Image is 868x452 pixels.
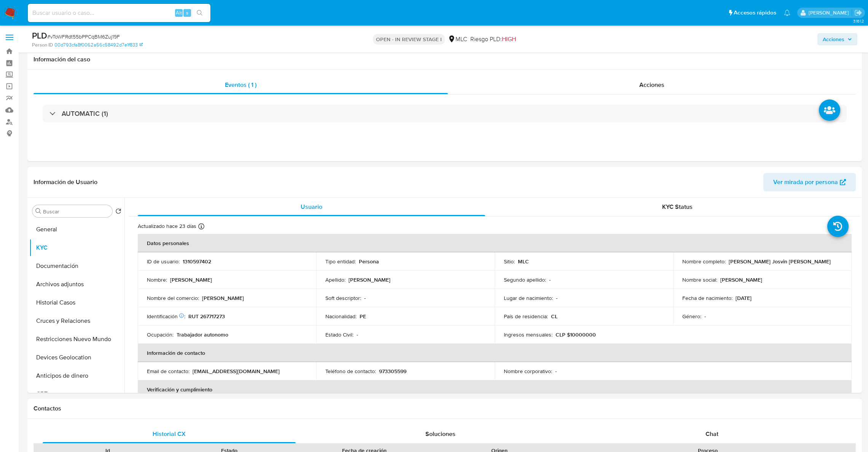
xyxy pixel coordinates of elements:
[35,208,41,214] button: Buscar
[147,368,190,375] p: Email de contacto :
[823,33,844,45] span: Acciones
[448,35,467,43] div: MLC
[325,313,357,320] p: Nacionalidad :
[29,385,124,403] button: CBT
[29,348,124,367] button: Devices Geolocation
[225,80,256,89] span: Eventos ( 1 )
[147,331,174,338] p: Ocupación :
[504,331,553,338] p: Ingresos mensuales :
[62,109,108,118] h3: AUTOMATIC (1)
[518,258,529,265] p: MLC
[33,405,856,412] h1: Contactos
[854,9,862,17] a: Salir
[662,202,693,211] span: KYC Status
[682,295,733,301] p: Fecha de nacimiento :
[504,295,553,301] p: Lugar de nacimiento :
[29,330,124,348] button: Restricciones Nuevo Mundo
[639,80,664,89] span: Acciones
[301,202,322,211] span: Usuario
[809,9,852,16] p: agustina.godoy@mercadolibre.com
[325,331,354,338] p: Estado Civil :
[736,295,752,301] p: [DATE]
[325,295,361,301] p: Soft descriptor :
[28,8,210,18] input: Buscar usuario o caso...
[817,33,857,45] button: Acciones
[773,173,838,191] span: Ver mirada por persona
[32,29,47,42] b: PLD
[729,258,831,265] p: [PERSON_NAME] Josvin [PERSON_NAME]
[682,313,701,320] p: Género :
[186,9,188,16] span: s
[54,42,143,48] a: 00d793cfa8f0062a56c58492d7e1f833
[153,430,186,438] span: Historial CX
[138,234,852,252] th: Datos personales
[504,276,546,283] p: Segundo apellido :
[147,258,180,265] p: ID de usuario :
[138,223,196,230] p: Actualizado hace 23 días
[193,368,280,375] p: [EMAIL_ADDRESS][DOMAIN_NAME]
[147,295,199,301] p: Nombre del comercio :
[373,34,445,45] p: OPEN - IN REVIEW STAGE I
[682,276,717,283] p: Nombre social :
[763,173,856,191] button: Ver mirada por persona
[29,312,124,330] button: Cruces y Relaciones
[29,239,124,257] button: KYC
[504,368,552,375] p: Nombre corporativo :
[357,331,358,338] p: -
[29,220,124,239] button: General
[349,276,390,283] p: [PERSON_NAME]
[147,276,167,283] p: Nombre :
[470,35,516,43] span: Riesgo PLD:
[43,105,847,122] div: AUTOMATIC (1)
[33,178,97,186] h1: Información de Usuario
[555,368,557,375] p: -
[734,9,776,17] span: Accesos rápidos
[32,42,53,48] b: Person ID
[502,35,516,43] span: HIGH
[556,331,596,338] p: CLP $10000000
[192,8,207,18] button: search-icon
[177,331,228,338] p: Trabajador autonomo
[138,344,852,362] th: Información de contacto
[138,380,852,399] th: Verificación y cumplimiento
[33,56,856,63] h1: Información del caso
[325,276,346,283] p: Apellido :
[183,258,211,265] p: 1310597402
[360,313,366,320] p: PE
[784,10,790,16] a: Notificaciones
[43,208,109,215] input: Buscar
[325,258,356,265] p: Tipo entidad :
[556,295,557,301] p: -
[549,276,551,283] p: -
[379,368,406,375] p: 973305599
[325,368,376,375] p: Teléfono de contacto :
[359,258,379,265] p: Persona
[29,275,124,293] button: Archivos adjuntos
[29,257,124,275] button: Documentación
[504,258,515,265] p: Sitio :
[704,313,706,320] p: -
[364,295,366,301] p: -
[706,430,718,438] span: Chat
[29,367,124,385] button: Anticipos de dinero
[202,295,244,301] p: [PERSON_NAME]
[504,313,548,320] p: País de residencia :
[170,276,212,283] p: [PERSON_NAME]
[551,313,557,320] p: CL
[115,208,121,216] button: Volver al orden por defecto
[188,313,225,320] p: RUT 267717273
[720,276,762,283] p: [PERSON_NAME]
[47,33,120,40] span: # vToWFRdt55bPPCqBM6Zuj19F
[682,258,726,265] p: Nombre completo :
[147,313,185,320] p: Identificación :
[29,293,124,312] button: Historial Casos
[176,9,182,16] span: Alt
[425,430,456,438] span: Soluciones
